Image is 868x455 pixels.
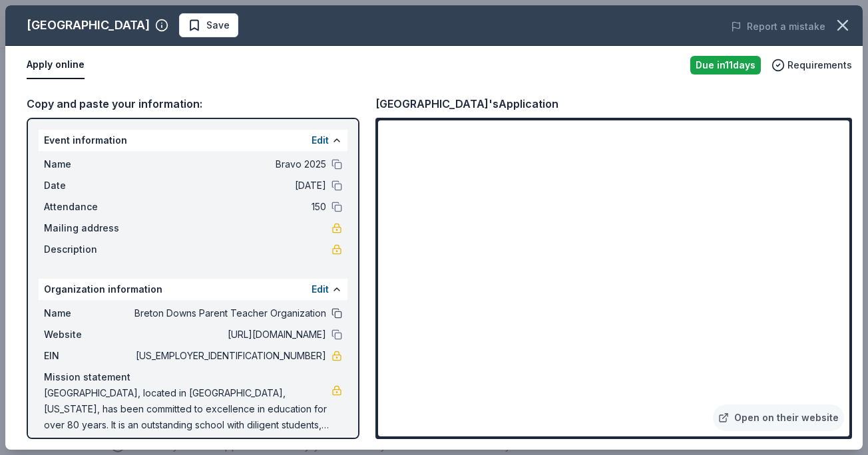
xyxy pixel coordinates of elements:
span: [US_EMPLOYER_IDENTIFICATION_NUMBER] [133,348,326,364]
span: 150 [133,199,326,215]
button: Apply online [27,51,85,79]
span: Website [44,327,133,343]
button: Edit [312,132,329,148]
span: Mailing address [44,220,133,236]
div: Due in 11 days [690,56,761,75]
span: Breton Downs Parent Teacher Organization [133,305,326,321]
span: Attendance [44,199,133,215]
span: Requirements [787,57,852,73]
span: Date [44,178,133,194]
div: Copy and paste your information: [27,95,359,112]
span: Bravo 2025 [133,156,326,172]
span: Description [44,241,133,257]
span: [URL][DOMAIN_NAME] [133,327,326,343]
button: Edit [312,281,329,297]
button: Save [179,13,238,37]
div: Event information [39,130,347,151]
button: Requirements [771,57,852,73]
span: Name [44,156,133,172]
span: EIN [44,348,133,364]
span: [DATE] [133,178,326,194]
span: [GEOGRAPHIC_DATA], located in [GEOGRAPHIC_DATA], [US_STATE], has been committed to excellence in ... [44,385,331,433]
span: Save [206,17,230,33]
div: Organization information [39,279,347,300]
button: Report a mistake [731,19,825,35]
a: Open on their website [713,404,844,431]
div: [GEOGRAPHIC_DATA]'s Application [375,95,558,112]
div: [GEOGRAPHIC_DATA] [27,15,150,36]
span: Name [44,305,133,321]
div: Mission statement [44,369,342,385]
